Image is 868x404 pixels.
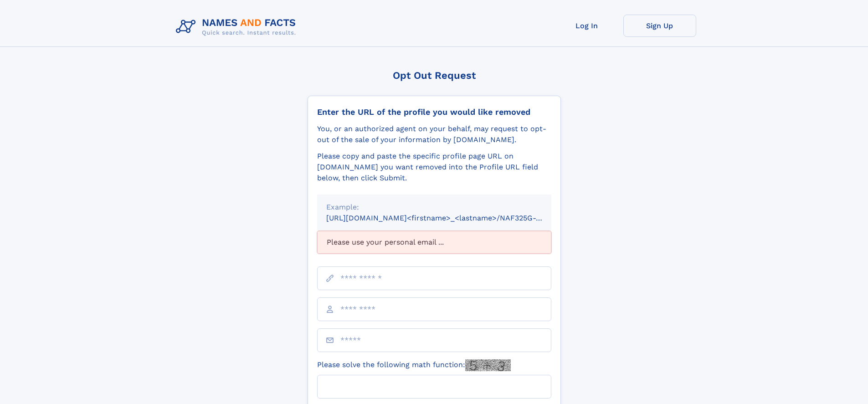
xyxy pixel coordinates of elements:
div: Enter the URL of the profile you would like removed [317,107,551,117]
a: Log In [550,15,623,37]
label: Please solve the following math function: [317,359,511,371]
div: You, or an authorized agent on your behalf, may request to opt-out of the sale of your informatio... [317,123,551,145]
a: Sign Up [623,15,696,37]
img: Logo Names and Facts [172,15,303,39]
div: Please copy and paste the specific profile page URL on [DOMAIN_NAME] you want removed into the Pr... [317,151,551,184]
div: Opt Out Request [308,70,561,81]
div: Please use your personal email ... [317,231,551,254]
div: Example: [326,202,542,213]
small: [URL][DOMAIN_NAME]<firstname>_<lastname>/NAF325G-xxxxxxxx [326,214,569,222]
